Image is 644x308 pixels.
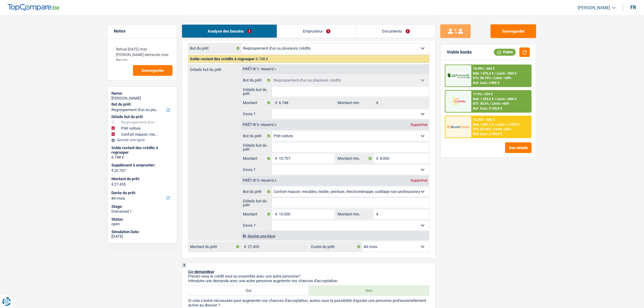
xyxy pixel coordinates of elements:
[336,154,373,163] label: Montant min.
[494,127,512,131] span: Limit: <65%
[241,232,429,240] div: Ajouter une ligne
[111,191,172,195] label: Durée du prêt:
[111,234,173,239] div: [DATE]
[241,123,278,127] div: Prêt n°2
[492,102,510,106] span: Limit: <60%
[111,229,173,234] div: Simulation Date:
[473,118,495,122] div: 10.45% | 456 €
[111,182,114,187] span: €
[111,163,172,168] label: Supplément à emprunter:
[473,76,491,80] span: DTI: 38.19%
[111,177,172,181] label: Montant du prêt:
[473,107,502,110] div: Ref. Cost: 3 143,8 €
[241,154,272,163] label: Montant
[188,286,309,296] label: Oui
[447,50,472,55] div: Viable banks
[111,222,173,226] div: open
[190,57,255,61] span: Solde restant des crédits à regrouper
[241,221,272,230] label: Devis ?
[241,242,248,252] span: €
[473,102,489,106] span: DTI: 35.6%
[497,123,520,127] span: Limit: >1.033 €
[142,68,164,72] span: Sauvegarder
[272,154,279,163] span: €
[336,209,373,219] label: Montant min.
[473,127,491,131] span: DTI: 32.24%
[241,187,272,197] label: But du prêt
[447,72,470,79] img: AlphaCredit
[241,131,272,141] label: But du prêt
[473,72,494,75] span: NAI: 1 075,5 €
[111,114,173,119] div: Détails but du prêt
[492,127,493,131] span: /
[473,123,494,127] span: NAI: 1 381,7 €
[277,25,356,38] a: Emprunteur
[241,75,272,85] label: But du prêt
[491,24,536,38] button: Sauvegarder
[473,81,500,85] div: Ref. Cost: 2 896 €
[473,92,493,96] div: 11.9% | 474 €
[259,123,276,127] span: - Priorité 2
[272,209,279,219] span: €
[111,217,173,222] div: Status:
[497,72,517,75] span: Limit: >850 €
[373,154,380,163] span: €
[188,242,241,252] label: Montant du prêt
[114,29,171,34] h5: Notes
[494,49,516,55] div: Viable
[188,65,241,72] label: Détails but du prêt
[495,72,496,75] span: /
[356,25,436,38] a: Documents
[241,98,272,108] label: Montant
[409,179,429,182] div: Supprimer
[241,179,278,183] div: Prêt n°3
[259,68,276,71] span: - Priorité 1
[182,263,187,268] div: 3
[473,132,502,136] div: Ref. Cost: 2 749,9 €
[473,97,494,101] span: NAI: 1 223,6 €
[492,76,493,80] span: /
[111,155,173,160] div: 6.748 €
[188,274,429,278] p: Prenez-vous le crédit seul ou ensemble avec une autre personne?
[188,44,241,53] label: But du prêt
[241,67,278,71] div: Prêt n°1
[578,5,611,10] span: [PERSON_NAME]
[447,96,470,107] img: Cofidis
[631,5,636,10] div: fr
[473,67,495,71] div: 10.99% | 463 €
[241,209,272,219] label: Montant
[336,98,373,108] label: Montant min.
[490,102,491,106] span: /
[495,123,496,127] span: /
[188,278,429,283] p: Introduire une demande avec une autre personne augmente vos chances d'acceptation.
[111,168,114,173] span: €
[495,97,496,101] span: /
[447,121,470,132] img: Record Credits
[111,102,172,107] label: But du prêt:
[241,87,272,96] label: Détails but du prêt
[272,98,279,108] span: €
[188,269,214,274] span: Co-demandeur
[505,142,532,153] button: See details
[309,286,429,296] label: Non
[111,204,173,209] div: Stage:
[256,57,268,61] span: 6.748 €
[241,142,272,152] label: Détails but du prêt
[310,242,362,252] label: Durée du prêt:
[373,209,380,219] span: €
[494,76,512,80] span: Limit: <50%
[573,3,616,13] a: [PERSON_NAME]
[111,138,173,142] div: Ajouter une ligne
[259,179,276,182] span: - Priorité 3
[111,96,173,101] div: [PERSON_NAME]
[133,65,173,76] button: Sauvegarder
[241,198,272,208] label: Détails but du prêt
[182,25,277,38] a: Analyse des besoins
[241,165,272,175] label: Devis ?
[497,97,517,101] span: Limit: >800 €
[373,98,380,108] span: €
[188,298,429,307] p: Si cela s'avère nécessaire pour augmenter vos chances d'acceptation, auriez-vous la possibilité d...
[241,109,272,119] label: Devis ?
[111,145,173,155] div: Solde restant des crédits à regrouper
[8,4,59,11] img: TopCompare Logo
